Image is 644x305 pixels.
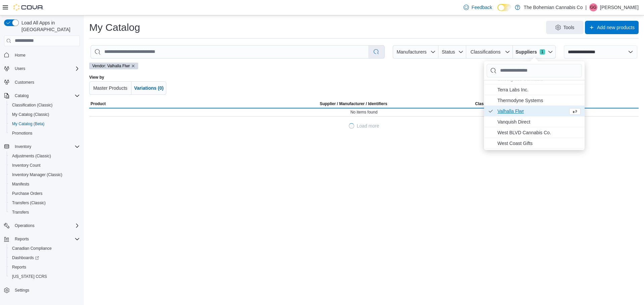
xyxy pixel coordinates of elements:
[15,80,34,85] span: Customers
[9,208,80,216] span: Transfers
[9,263,29,271] a: Reports
[1,285,83,295] button: Settings
[7,208,83,217] button: Transfers
[12,235,32,243] button: Reports
[12,65,28,73] button: Users
[91,101,106,106] span: Product
[89,81,131,95] button: Master Products
[9,189,45,198] a: Purchase Orders
[93,85,127,91] span: Master Products
[497,139,581,147] span: West Coast Gifts
[497,4,512,11] input: Dark Mode
[12,65,80,73] span: Users
[497,11,498,11] span: Dark Mode
[12,286,80,294] span: Settings
[9,171,65,179] a: Inventory Manager (Classic)
[1,142,83,151] button: Inventory
[9,110,52,119] a: My Catalog (Classic)
[484,149,585,159] li: Woody Nelson
[7,262,83,272] button: Reports
[484,106,585,117] li: Valhalla Flwr
[12,255,39,260] span: Dashboards
[15,223,35,228] span: Operations
[349,123,354,129] span: Loading
[1,64,83,73] button: Users
[9,152,80,160] span: Adjustments (Classic)
[92,63,130,69] span: Vendor: Valhalla Flwr
[15,66,25,71] span: Users
[7,119,83,129] button: My Catalog (Beta)
[9,129,80,137] span: Promotions
[12,235,80,243] span: Reports
[346,119,382,133] button: LoadingLoad more
[7,179,83,189] button: Manifests
[357,123,379,129] span: Load more
[351,109,378,115] span: No items found
[7,110,83,119] button: My Catalog (Classic)
[12,191,43,196] span: Purchase Orders
[13,4,44,11] img: Cova
[7,198,83,208] button: Transfers (Classic)
[12,274,47,279] span: [US_STATE] CCRS
[9,120,80,128] span: My Catalog (Beta)
[546,21,584,34] button: Tools
[12,181,29,187] span: Manifests
[9,101,55,109] a: Classification (Classic)
[7,170,83,179] button: Inventory Manager (Classic)
[12,163,41,168] span: Inventory Count
[497,96,581,104] span: Thermodyne Systems
[9,273,80,281] span: Washington CCRS
[393,45,438,59] button: Manufacturers
[497,85,581,93] span: Terra Labs Inc.
[9,180,32,188] a: Manifests
[466,45,513,59] button: Classifications
[1,234,83,244] button: Reports
[12,172,62,177] span: Inventory Manager (Classic)
[89,21,140,34] h1: My Catalog
[516,49,537,55] span: Suppliers
[12,210,29,215] span: Transfers
[497,75,581,83] span: Sweetgrass Cannabis
[9,129,35,137] a: Promotions
[597,24,635,31] span: Add new products
[12,222,80,230] span: Operations
[1,50,83,60] button: Home
[12,143,80,151] span: Inventory
[589,3,597,11] div: Givar Gilani
[9,171,80,179] span: Inventory Manager (Classic)
[12,102,53,108] span: Classification (Classic)
[9,161,80,169] span: Inventory Count
[12,51,28,59] a: Home
[497,118,581,126] span: Vanquish Direct
[134,85,164,91] span: Variations (0)
[12,78,80,86] span: Customers
[9,199,48,207] a: Transfers (Classic)
[461,1,495,14] a: Feedback
[475,101,501,106] span: Classification
[497,150,581,158] span: [PERSON_NAME]
[131,64,135,68] button: Remove vendor filter
[396,49,426,55] span: Manufacturers
[9,254,80,262] span: Dashboards
[12,131,33,136] span: Promotions
[12,92,80,100] span: Catalog
[497,107,565,115] span: Valhalla Flwr
[12,246,52,251] span: Canadian Compliance
[9,273,50,281] a: [US_STATE] CCRS
[9,180,80,188] span: Manifests
[7,129,83,138] button: Promotions
[9,101,80,109] span: Classification (Classic)
[9,161,43,169] a: Inventory Count
[9,152,54,160] a: Adjustments (Classic)
[19,19,80,33] span: Load All Apps in [GEOGRAPHIC_DATA]
[7,253,83,262] a: Dashboards
[9,208,32,216] a: Transfers
[12,153,51,159] span: Adjustments (Classic)
[12,92,31,100] button: Catalog
[15,236,29,242] span: Reports
[131,81,166,95] button: Variations (0)
[12,143,34,151] button: Inventory
[513,45,556,59] button: Suppliers1 active filters
[1,91,83,100] button: Catalog
[9,110,80,119] span: My Catalog (Classic)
